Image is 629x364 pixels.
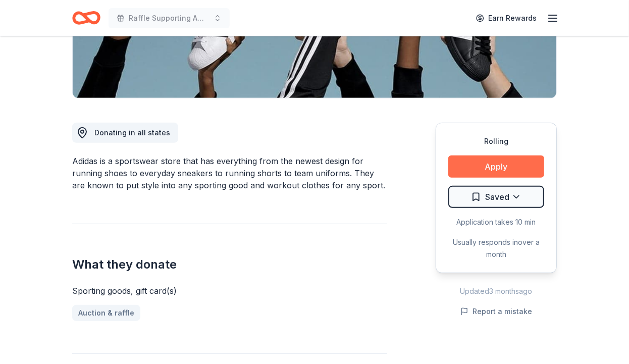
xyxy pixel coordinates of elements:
[460,305,532,318] button: Report a mistake
[129,12,209,24] span: Raffle Supporting American [MEDICAL_DATA] Society's "Making Strides Against [MEDICAL_DATA]"
[448,135,544,147] div: Rolling
[448,216,544,228] div: Application takes 10 min
[72,256,387,273] h2: What they donate
[448,236,544,261] div: Usually responds in over a month
[72,285,387,297] div: Sporting goods, gift card(s)
[109,8,230,28] button: Raffle Supporting American [MEDICAL_DATA] Society's "Making Strides Against [MEDICAL_DATA]"
[72,155,387,191] div: Adidas is a sportswear store that has everything from the newest design for running shoes to ever...
[436,285,557,297] div: Updated 3 months ago
[72,305,140,321] a: Auction & raffle
[470,9,543,27] a: Earn Rewards
[448,186,544,208] button: Saved
[72,6,100,30] a: Home
[485,190,509,203] span: Saved
[448,155,544,178] button: Apply
[94,128,170,137] span: Donating in all states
